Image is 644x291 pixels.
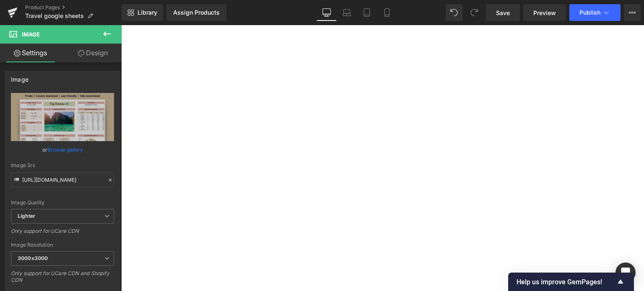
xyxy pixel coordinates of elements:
a: Tablet [357,4,377,21]
a: Product Pages [25,4,122,11]
div: Image [11,71,29,83]
div: Open Intercom Messenger [615,263,636,283]
button: More [624,4,641,21]
div: Image Resolution [11,242,114,248]
a: Desktop [317,4,337,21]
b: Lighter [18,213,35,219]
span: Preview [533,8,556,17]
button: Publish [569,4,621,21]
b: 3000x3000 [18,255,48,261]
button: Redo [466,4,483,21]
div: Image Src [11,162,114,168]
button: Show survey - Help us improve GemPages! [517,277,626,287]
a: Laptop [337,4,357,21]
div: Only support for UCare CDN [11,228,114,240]
div: Image Quality [11,200,114,206]
a: Mobile [377,4,397,21]
a: Preview [523,4,566,21]
button: Undo [446,4,462,21]
span: Image [22,31,40,38]
span: Library [138,9,157,16]
div: or [11,145,114,154]
span: Travel google sheets [25,13,84,19]
input: Link [11,173,114,187]
span: Help us improve GemPages! [517,278,615,286]
div: Assign Products [173,9,220,16]
span: Publish [579,9,600,16]
a: Design [62,44,123,62]
a: Browse gallery [47,142,83,157]
a: New Library [122,4,163,21]
div: Only support for UCare CDN and Shopify CDN [11,270,114,289]
span: Save [496,8,510,17]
